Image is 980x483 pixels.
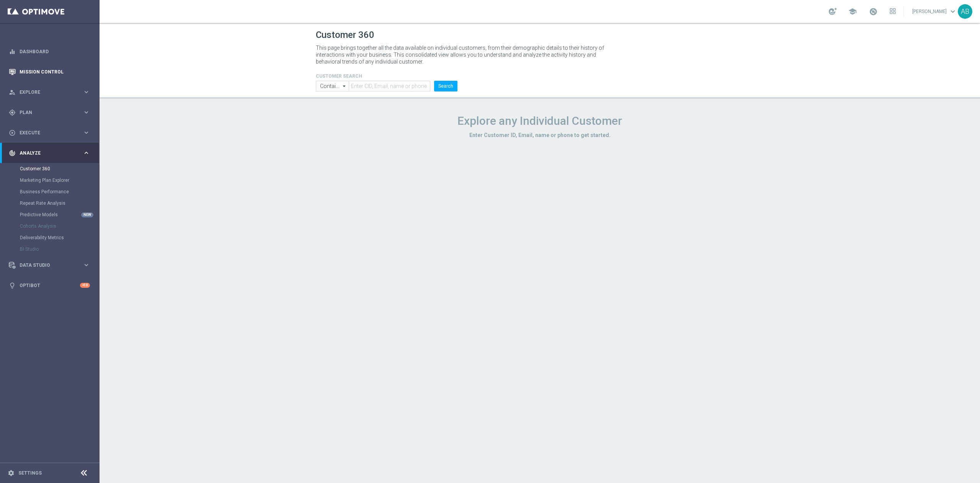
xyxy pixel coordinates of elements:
[8,69,90,75] button: Mission Control
[8,470,15,476] i: settings
[8,89,90,95] button: person_search Explore keyboard_arrow_right
[9,275,90,295] div: Optibot
[20,110,83,115] span: Plan
[20,90,83,95] span: Explore
[20,275,80,295] a: Optibot
[8,49,90,55] button: equalizer Dashboard
[9,62,90,82] div: Mission Control
[20,212,80,218] a: Predictive Models
[958,4,972,19] div: AB
[434,81,457,91] button: Search
[9,129,16,136] i: play_circle_outline
[316,73,457,79] h4: CUSTOMER SEARCH
[20,62,90,82] a: Mission Control
[20,220,99,232] div: Cohorts Analysis
[9,150,83,157] div: Analyze
[9,109,83,116] div: Plan
[81,212,93,217] div: NEW
[316,81,349,91] input: Contains
[9,89,83,96] div: Explore
[20,166,80,172] a: Customer 360
[9,129,83,136] div: Execute
[316,44,611,65] p: This page brings together all the data available on individual customers, from their demographic ...
[8,150,90,156] button: track_changes Analyze keyboard_arrow_right
[83,109,90,116] i: keyboard_arrow_right
[20,175,99,186] div: Marketing Plan Explorer
[20,232,99,243] div: Deliverability Metrics
[9,41,90,62] div: Dashboard
[349,81,430,91] input: Enter CID, Email, name or phone
[83,149,90,157] i: keyboard_arrow_right
[9,262,83,269] div: Data Studio
[83,129,90,136] i: keyboard_arrow_right
[20,189,80,195] a: Business Performance
[9,150,16,157] i: track_changes
[8,109,90,116] button: gps_fixed Plan keyboard_arrow_right
[20,163,99,175] div: Customer 360
[8,130,90,136] button: play_circle_outline Execute keyboard_arrow_right
[949,7,957,16] span: keyboard_arrow_down
[20,200,80,206] a: Repeat Rate Analysis
[8,262,90,268] button: Data Studio keyboard_arrow_right
[83,261,90,269] i: keyboard_arrow_right
[341,81,348,91] i: arrow_drop_down
[316,132,764,139] h3: Enter Customer ID, Email, name or phone to get started.
[848,7,857,16] span: school
[20,186,99,197] div: Business Performance
[9,109,16,116] i: gps_fixed
[9,282,16,289] i: lightbulb
[9,89,16,96] i: person_search
[80,283,90,288] div: +10
[8,282,90,289] button: lightbulb Optibot +10
[20,177,80,183] a: Marketing Plan Explorer
[20,235,80,241] a: Deliverability Metrics
[20,263,83,268] span: Data Studio
[316,29,764,41] h1: Customer 360
[911,6,958,17] a: [PERSON_NAME]keyboard_arrow_down
[20,151,83,155] span: Analyze
[83,88,90,96] i: keyboard_arrow_right
[20,197,99,209] div: Repeat Rate Analysis
[316,114,764,128] h1: Explore any Individual Customer
[20,209,99,220] div: Predictive Models
[20,243,99,255] div: BI Studio
[18,471,42,475] a: Settings
[20,131,83,135] span: Execute
[20,41,90,62] a: Dashboard
[9,48,16,55] i: equalizer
